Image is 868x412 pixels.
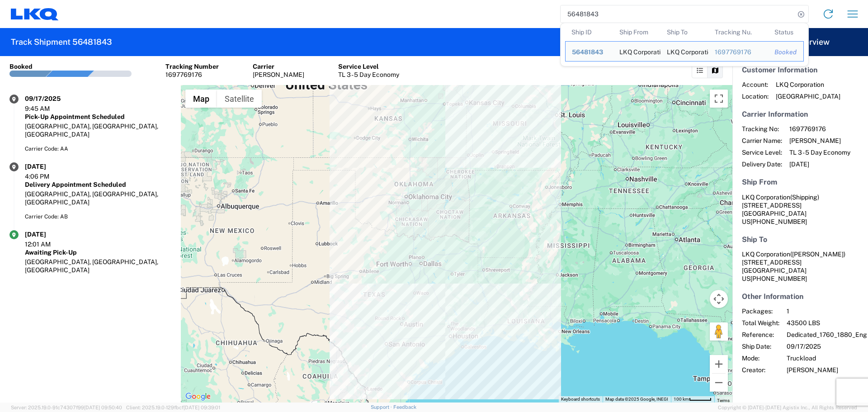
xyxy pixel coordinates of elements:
div: 4:06 PM [25,172,70,180]
div: [DATE] [25,162,70,170]
div: 12:01 AM [25,240,70,248]
span: LKQ Corporation [776,81,840,89]
span: [GEOGRAPHIC_DATA] [776,92,840,100]
span: [DATE] 09:39:01 [184,405,220,410]
span: Tracking No: [742,125,782,133]
div: 1697769176 [715,48,762,56]
div: Delivery Appointment Scheduled [25,180,171,189]
span: 1697769176 [789,125,850,133]
button: Zoom out [710,374,728,392]
span: [PHONE_NUMBER] [750,218,807,225]
div: Booked [774,48,797,56]
span: Service Level: [742,148,782,156]
th: Ship ID [565,23,613,41]
span: TL 3 - 5 Day Economy [789,148,850,156]
h5: Customer Information [742,66,859,74]
button: Keyboard shortcuts [561,396,600,403]
div: 9:45 AM [25,104,70,113]
div: 1697769176 [165,71,219,79]
div: Pick-Up Appointment Scheduled [25,113,171,121]
span: [DATE] 09:50:40 [84,405,122,410]
span: Mode: [742,354,779,362]
div: [GEOGRAPHIC_DATA], [GEOGRAPHIC_DATA], [GEOGRAPHIC_DATA] [25,258,171,274]
span: Reference: [742,331,779,339]
span: Location: [742,92,769,100]
div: Carrier [253,62,304,71]
span: Delivery Date: [742,160,782,168]
span: Copyright © [DATE]-[DATE] Agistix Inc., All Rights Reserved [718,403,857,412]
a: Open this area in Google Maps (opens a new window) [183,391,213,403]
div: 56481843 [572,48,607,56]
div: Carrier Code: AB [25,213,171,221]
button: Map Scale: 100 km per 46 pixels [671,396,714,403]
div: Booked [9,62,33,71]
table: Search Results [565,23,808,66]
span: LKQ Corporation [STREET_ADDRESS] [742,251,845,266]
span: ([PERSON_NAME]) [790,251,845,258]
span: [STREET_ADDRESS] [742,202,802,209]
th: Ship From [613,23,661,41]
button: Toggle fullscreen view [710,90,728,108]
h5: Carrier Information [742,110,859,118]
div: TL 3 - 5 Day Economy [338,71,399,79]
span: Account: [742,81,769,89]
a: Support [371,404,393,410]
a: Terms [717,398,730,403]
h5: Ship From [742,178,859,186]
span: Carrier Name: [742,137,782,145]
div: [PERSON_NAME] [253,71,304,79]
span: Client: 2025.19.0-129fbcf [126,405,220,410]
div: Tracking Number [165,62,219,71]
th: Status [768,23,804,41]
th: Tracking Nu. [708,23,768,41]
h5: Ship To [742,235,859,244]
address: [GEOGRAPHIC_DATA] US [742,193,859,226]
button: Show street map [185,90,217,108]
div: Carrier Code: AA [25,145,171,153]
span: 56481843 [572,48,603,56]
div: [DATE] [25,230,70,238]
span: Packages: [742,307,779,315]
span: Total Weight: [742,319,779,327]
div: Service Level [338,62,399,71]
span: Server: 2025.19.0-91c74307f99 [11,405,122,410]
div: LKQ Corporation [619,42,655,61]
span: Ship Date: [742,342,779,350]
div: [GEOGRAPHIC_DATA], [GEOGRAPHIC_DATA], [GEOGRAPHIC_DATA] [25,190,171,206]
div: [GEOGRAPHIC_DATA], [GEOGRAPHIC_DATA], [GEOGRAPHIC_DATA] [25,122,171,138]
div: 09/17/2025 [25,95,70,103]
span: (Shipping) [790,194,819,201]
div: Awaiting Pick-Up [25,248,171,256]
button: Drag Pegman onto the map to open Street View [710,322,728,341]
button: Map camera controls [710,290,728,308]
button: Zoom in [710,355,728,373]
th: Ship To [660,23,708,41]
address: [GEOGRAPHIC_DATA] US [742,250,859,283]
span: Map data ©2025 Google, INEGI [605,397,668,402]
span: Creator: [742,366,779,374]
h2: Track Shipment 56481843 [11,37,112,47]
h5: Other Information [742,292,859,301]
input: Shipment, tracking or reference number [561,5,795,23]
span: [PHONE_NUMBER] [750,275,807,282]
span: [DATE] [789,160,850,168]
a: Feedback [393,404,416,410]
img: Google [183,391,213,403]
span: 100 km [674,397,689,402]
button: Show satellite imagery [217,90,262,108]
div: LKQ Corporation [667,42,702,61]
span: LKQ Corporation [742,194,790,201]
span: [PERSON_NAME] [789,137,850,145]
